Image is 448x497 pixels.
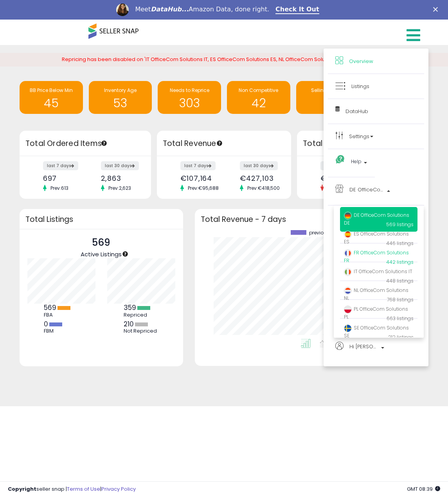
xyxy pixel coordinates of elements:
a: BB Price Below Min 45 [20,81,83,114]
img: france.png [344,249,352,257]
span: 442 listings [386,259,414,265]
b: 569 [44,303,56,312]
span: Help [351,157,362,166]
span: Active Listings [81,250,122,258]
div: Tooltip anchor [122,250,129,258]
a: DataHub [335,106,417,116]
span: Overview [349,58,373,65]
div: FBA [44,312,79,318]
img: Profile image for Georgie [116,4,129,16]
a: Hi [PERSON_NAME] [335,342,417,358]
h1: 45 [23,97,79,110]
img: spain.png [344,230,352,238]
h3: Total Profit [303,138,423,149]
span: DataHub [345,108,368,115]
a: Needs to Reprice 303 [158,81,221,114]
img: germany.png [344,212,352,220]
div: 697 [43,174,79,182]
span: DE OfficeCom Solutions DE [344,212,409,226]
label: last 7 days [320,161,356,170]
h3: Total Revenue - 7 days [201,216,423,222]
span: Prev: €418,500 [243,185,284,191]
h1: 4 [300,97,356,110]
span: IT OfficeCom Solutions IT [344,268,412,275]
span: FR OfficeCom Solutions FR [344,249,409,264]
span: 569 listings [386,221,414,228]
div: €107,164 [180,174,218,182]
a: Inventory Age 53 [89,81,152,114]
div: Meet Amazon Data, done right. [135,5,269,13]
h1: 303 [162,97,217,110]
span: Inventory Age [104,87,137,94]
span: Selling @ Max [311,87,344,94]
span: 448 listings [386,277,414,284]
i: Get Help [335,155,345,164]
span: Listings [351,83,369,90]
div: Tooltip anchor [216,140,223,147]
h3: Total Ordered Items [25,138,145,149]
p: 569 [81,235,122,250]
div: 2,863 [101,174,137,182]
span: ES OfficeCom Solutions ES [344,230,409,245]
a: Overview [335,56,417,66]
span: Hi [PERSON_NAME] [349,342,379,351]
h1: 42 [231,97,286,110]
span: Needs to Reprice [170,87,209,94]
div: Close [433,7,441,12]
a: Listings [335,81,417,91]
label: last 7 days [180,161,216,170]
div: FBM [44,328,79,334]
div: Not Repriced [124,328,159,334]
a: DE OfficeCom Solutions DE [335,185,417,198]
label: last 30 days [240,161,278,170]
span: 446 listings [386,240,414,247]
b: 0 [44,319,48,329]
img: italy.png [344,268,352,276]
div: €427,103 [240,174,277,182]
span: 212 listings [388,334,414,340]
b: 210 [124,319,134,329]
span: PL OfficeCom Solutions PL [344,306,408,320]
span: Non Competitive [239,87,278,94]
div: Repriced [124,312,159,318]
h3: Total Listings [25,216,177,222]
span: Prev: 613 [47,185,72,191]
a: Selling @ Max 4 [296,81,360,114]
a: Help [335,157,367,169]
img: netherlands.png [344,287,352,295]
div: Tooltip anchor [101,140,108,147]
span: Prev: 2,623 [104,185,135,191]
h3: Total Revenue [163,138,285,149]
label: last 7 days [43,161,78,170]
span: previous [309,230,329,236]
span: Prev: €95,688 [184,185,223,191]
i: DataHub... [151,5,189,13]
a: Check It Out [275,5,319,14]
h1: 53 [93,97,148,110]
span: 663 listings [387,315,414,322]
div: €11,312 [320,174,357,182]
span: 768 listings [387,296,414,303]
span: DE OfficeCom Solutions DE [349,185,385,194]
span: Repricing has been disabled on 'IT OfficeCom Solutions IT, ES OfficeCom Solutions ES, NL OfficeCo... [62,56,386,63]
a: Non Competitive 42 [227,81,290,114]
a: Settings [335,131,417,141]
img: sweden.png [344,324,352,332]
img: poland.png [344,306,352,313]
label: last 30 days [101,161,139,170]
span: SE OfficeCom Solutions SE [344,324,409,339]
b: 359 [124,303,136,312]
span: BB Price Below Min [30,87,73,94]
span: NL OfficeCom Solutions NL [344,287,408,301]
